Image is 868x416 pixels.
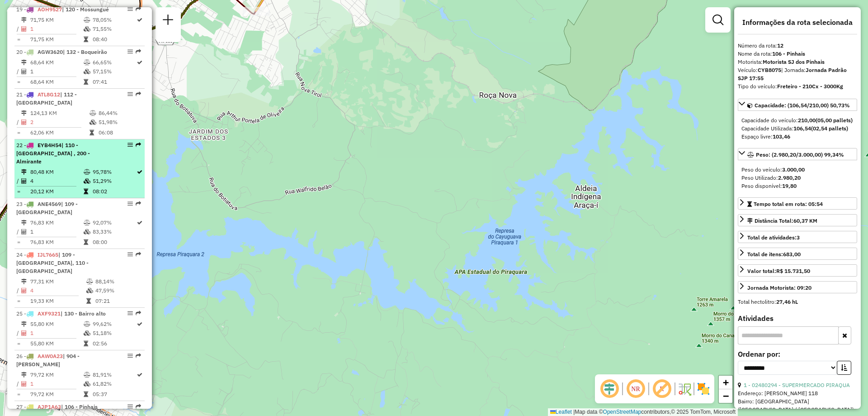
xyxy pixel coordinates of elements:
span: 25 - [16,310,106,317]
em: Opções [127,311,133,316]
a: Zoom in [719,376,732,389]
td: 61,82% [92,379,136,388]
td: 81,91% [92,370,136,379]
em: Opções [127,91,133,97]
em: Opções [127,201,133,206]
strong: Freteiro - 210Cx - 3000Kg [777,83,843,90]
em: Rota exportada [136,142,141,148]
i: % de utilização do peso [84,60,90,65]
td: 02:56 [92,339,136,348]
span: AJP1A63 [38,403,61,410]
span: IJL7665 [38,251,58,258]
em: Rota exportada [136,353,141,359]
td: 08:00 [92,238,136,247]
span: | 112 - [GEOGRAPHIC_DATA] [16,91,77,106]
a: Zoom out [719,389,732,403]
td: 19,33 KM [30,296,86,306]
td: / [16,67,21,76]
td: 1 [30,67,83,76]
i: Distância Total [21,279,27,284]
span: | 904 - [PERSON_NAME] [16,353,80,368]
td: 95,78% [92,167,136,177]
td: 4 [30,177,83,186]
em: Opções [127,404,133,409]
span: Total de atividades: [747,234,800,241]
div: Total hectolitro: [738,298,857,306]
i: % de utilização da cubagem [84,26,90,32]
strong: 210,00 [798,117,816,124]
i: Rota otimizada [137,17,142,23]
div: Peso: (2.980,20/3.000,00) 99,34% [738,162,857,194]
div: Espaço livre: [741,133,854,141]
i: Tempo total em rota [84,341,88,346]
i: Total de Atividades [21,330,27,336]
div: Nome da rota: [738,50,857,58]
span: Ocultar deslocamento [599,378,620,400]
div: Capacidade do veículo: [741,116,854,124]
td: / [16,227,21,236]
td: = [16,77,21,86]
td: = [16,128,21,137]
span: | 110 - [GEOGRAPHIC_DATA] , 200 - Almirante [16,142,90,165]
span: Peso do veículo: [741,166,805,173]
strong: 106 - Pinhais [772,50,805,57]
td: 07:41 [92,77,136,86]
i: Distância Total [21,60,27,65]
em: Rota exportada [136,201,141,206]
span: Peso: (2.980,20/3.000,00) 99,34% [756,151,844,158]
i: % de utilização da cubagem [86,288,93,293]
i: % de utilização do peso [84,321,90,327]
strong: (02,54 pallets) [811,125,848,132]
strong: R$ 15.731,50 [776,268,810,274]
em: Opções [127,49,133,54]
i: Distância Total [21,17,27,23]
td: 83,33% [92,227,136,236]
td: / [16,177,21,186]
strong: 106,54 [793,125,811,132]
td: / [16,379,21,388]
i: % de utilização da cubagem [84,330,90,336]
td: 88,14% [95,277,141,286]
span: 23 - [16,201,78,215]
a: Capacidade: (106,54/210,00) 50,73% [738,99,857,111]
i: Distância Total [21,220,27,225]
strong: 19,80 [782,182,797,189]
td: = [16,339,21,348]
td: / [16,329,21,338]
td: = [16,238,21,247]
td: = [16,187,21,196]
strong: Motorista SJ dos Pinhais [763,58,825,65]
strong: 2.980,20 [778,174,801,181]
em: Opções [127,353,133,359]
td: / [16,118,21,127]
span: EYB4H54 [38,142,61,148]
i: % de utilização do peso [84,372,90,378]
td: 124,13 KM [30,109,89,118]
span: AGW3620 [38,48,63,55]
strong: (05,00 pallets) [816,117,853,124]
td: 20,12 KM [30,187,83,196]
div: Capacidade Utilizada: [741,124,854,133]
strong: 27,46 hL [776,298,798,305]
span: | 109 - [GEOGRAPHIC_DATA] [16,201,78,215]
span: | [573,409,575,415]
i: Total de Atividades [21,120,27,125]
a: Valor total:R$ 15.731,50 [738,264,857,277]
em: Rota exportada [136,404,141,409]
div: Tipo do veículo: [738,82,857,91]
td: 66,65% [92,58,136,67]
em: Rota exportada [136,6,141,12]
td: 68,64 KM [30,58,83,67]
strong: 12 [777,42,783,49]
span: AXF9321 [38,310,61,317]
i: % de utilização da cubagem [84,69,90,74]
span: 20 - [16,48,107,55]
strong: 3.000,00 [782,166,805,173]
div: Distância Total: [747,217,817,225]
em: Rota exportada [136,311,141,316]
td: 51,29% [92,177,136,186]
td: 77,31 KM [30,277,86,286]
div: Peso Utilizado: [741,174,854,182]
td: 92,07% [92,218,136,227]
img: Exibir/Ocultar setores [696,382,711,396]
